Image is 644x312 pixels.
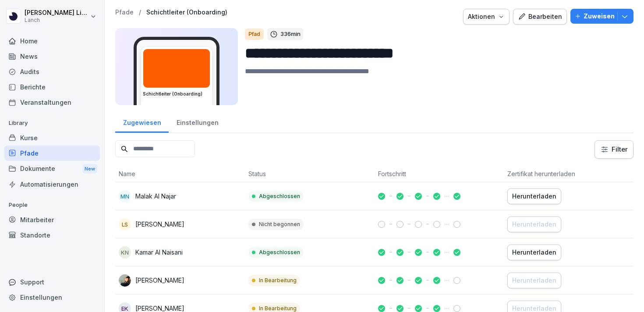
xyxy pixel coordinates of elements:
[169,110,226,133] a: Einstellungen
[119,190,131,202] div: MN
[507,245,561,260] button: Herunterladen
[463,9,510,25] button: Aktionen
[82,164,97,174] div: New
[512,220,556,229] div: Herunterladen
[259,192,300,200] p: Abgeschlossen
[146,9,227,16] a: Schichtleiter (Onboarding)
[245,166,375,182] th: Status
[119,218,131,230] div: LS
[4,161,100,177] a: DokumenteNew
[4,290,100,305] a: Einstellungen
[4,145,100,161] a: Pfade
[4,49,100,64] a: News
[4,116,100,130] p: Library
[504,166,633,182] th: Zertifikat herunterladen
[4,274,100,290] div: Support
[143,91,210,97] h3: Schichtleiter (Onboarding)
[4,177,100,192] a: Automatisierungen
[25,9,88,17] p: [PERSON_NAME] Liebhold
[584,11,615,21] p: Zuweisen
[512,248,556,257] div: Herunterladen
[507,188,561,204] button: Herunterladen
[115,9,134,16] a: Pfade
[119,246,131,259] div: KN
[4,95,100,110] a: Veranstaltungen
[135,191,176,201] p: Malak Al Najar
[507,216,561,232] button: Herunterladen
[135,276,184,285] p: [PERSON_NAME]
[512,276,556,285] div: Herunterladen
[4,79,100,95] a: Berichte
[135,220,184,229] p: [PERSON_NAME]
[115,166,245,182] th: Name
[245,28,264,40] div: Pfad
[507,273,561,288] button: Herunterladen
[25,17,88,23] p: Lanch
[518,12,562,21] div: Bearbeiten
[259,220,300,228] p: Nicht begonnen
[375,166,504,182] th: Fortschritt
[4,212,100,227] a: Mitarbeiter
[119,274,131,287] img: gkk8frl0fbzltpz448jh2wkk.png
[4,198,100,212] p: People
[570,9,633,24] button: Zuweisen
[4,33,100,49] a: Home
[595,141,633,158] button: Filter
[4,161,100,177] div: Dokumente
[4,130,100,145] a: Kurse
[143,49,210,88] img: k4rccpjnjvholfavppfi2r4j.png
[513,9,567,25] button: Bearbeiten
[512,191,556,201] div: Herunterladen
[280,30,301,39] p: 336 min
[139,9,141,16] p: /
[115,110,169,133] a: Zugewiesen
[135,248,183,257] p: Kamar Al Naisani
[4,64,100,79] a: Audits
[259,248,300,256] p: Abgeschlossen
[468,12,505,21] div: Aktionen
[4,227,100,243] a: Standorte
[259,277,297,284] p: In Bearbeitung
[600,145,628,154] div: Filter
